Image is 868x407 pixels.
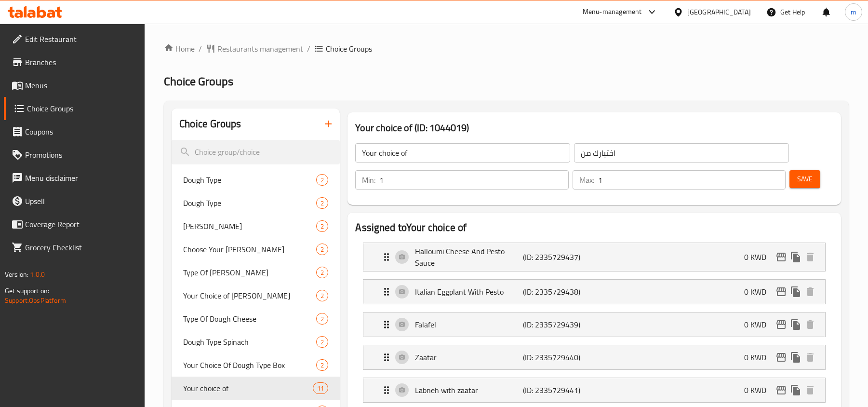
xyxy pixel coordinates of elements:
[316,267,328,278] div: Choices
[583,6,642,18] div: Menu-management
[316,290,328,301] div: Choices
[744,251,774,263] p: 0 KWD
[25,33,137,45] span: Edit Restaurant
[415,384,522,396] p: Labneh with zaatar
[172,191,340,215] div: Dough Type2
[179,117,241,131] h2: Choice Groups
[317,199,328,208] span: 2
[5,294,66,307] a: Support.OpsPlatform
[523,319,595,330] p: (ID: 2335729439)
[774,350,788,365] button: edit
[5,268,28,281] span: Version:
[164,43,849,54] nav: breadcrumb
[687,7,751,17] div: [GEOGRAPHIC_DATA]
[415,319,522,330] p: Falafel
[362,174,375,186] p: Min:
[788,285,803,299] button: duplicate
[788,317,803,332] button: duplicate
[183,244,316,255] span: Choose Your [PERSON_NAME]
[355,220,833,235] h2: Assigned to Your choice of
[4,27,145,51] a: Edit Restaurant
[316,313,328,325] div: Choices
[27,103,137,114] span: Choice Groups
[803,350,817,365] button: delete
[172,215,340,238] div: [PERSON_NAME]2
[317,314,328,324] span: 2
[317,361,328,370] span: 2
[183,267,316,278] span: Type Of [PERSON_NAME]
[744,352,774,363] p: 0 KWD
[4,120,145,143] a: Coupons
[4,74,145,97] a: Menus
[183,174,316,186] span: Dough Type
[199,43,202,54] li: /
[415,286,522,298] p: Italian Eggplant With Pesto
[363,345,825,369] div: Expand
[317,268,328,277] span: 2
[183,336,316,348] span: Dough Type Spinach
[797,173,813,185] span: Save
[789,170,820,188] button: Save
[4,97,145,120] a: Choice Groups
[774,250,788,264] button: edit
[803,285,817,299] button: delete
[183,197,316,209] span: Dough Type
[172,353,340,377] div: Your Choice Of Dough Type Box2
[317,245,328,254] span: 2
[317,222,328,231] span: 2
[579,174,594,186] p: Max:
[355,308,833,341] li: Expand
[4,236,145,259] a: Grocery Checklist
[317,291,328,300] span: 2
[326,43,372,54] span: Choice Groups
[774,383,788,397] button: edit
[803,250,817,264] button: delete
[25,80,137,91] span: Menus
[316,336,328,348] div: Choices
[5,285,49,297] span: Get support on:
[25,149,137,161] span: Promotions
[25,218,137,230] span: Coverage Report
[363,378,825,402] div: Expand
[164,43,195,54] a: Home
[25,195,137,207] span: Upsell
[788,350,803,365] button: duplicate
[317,176,328,185] span: 2
[183,313,316,325] span: Type Of Dough Cheese
[183,220,316,232] span: [PERSON_NAME]
[172,377,340,400] div: Your choice of11
[788,383,803,397] button: duplicate
[803,383,817,397] button: delete
[172,140,340,164] input: search
[744,384,774,396] p: 0 KWD
[803,317,817,332] button: delete
[30,268,45,281] span: 1.0.0
[183,290,316,301] span: Your Choice of [PERSON_NAME]
[164,70,233,92] span: Choice Groups
[316,359,328,371] div: Choices
[25,56,137,68] span: Branches
[172,238,340,261] div: Choose Your [PERSON_NAME]2
[316,244,328,255] div: Choices
[183,359,316,371] span: Your Choice Of Dough Type Box
[25,242,137,253] span: Grocery Checklist
[363,243,825,271] div: Expand
[172,261,340,284] div: Type Of [PERSON_NAME]2
[744,286,774,298] p: 0 KWD
[317,338,328,347] span: 2
[355,374,833,407] li: Expand
[25,172,137,184] span: Menu disclaimer
[523,251,595,263] p: (ID: 2335729437)
[4,190,145,213] a: Upsell
[217,43,303,54] span: Restaurants management
[4,51,145,74] a: Branches
[788,250,803,264] button: duplicate
[313,384,328,393] span: 11
[172,284,340,307] div: Your Choice of [PERSON_NAME]2
[316,197,328,209] div: Choices
[25,126,137,137] span: Coupons
[206,43,303,54] a: Restaurants management
[4,213,145,236] a: Coverage Report
[172,307,340,330] div: Type Of Dough Cheese2
[523,352,595,363] p: (ID: 2335729440)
